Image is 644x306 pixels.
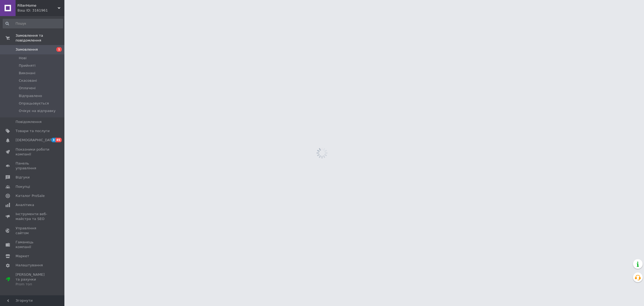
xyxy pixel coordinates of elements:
span: 45 [56,138,62,142]
span: 1 [56,47,62,52]
span: Замовлення та повідомлення [16,33,64,43]
span: Налаштування [16,263,43,268]
span: Замовлення [16,47,38,52]
span: Управління сайтом [16,226,50,236]
span: Покупці [16,184,30,189]
span: Очікує на відправку [19,109,56,113]
span: Відправлено [19,94,42,98]
span: Нові [19,56,27,61]
input: Пошук [3,19,63,28]
span: [DEMOGRAPHIC_DATA] [16,138,55,143]
span: Опрацьовується [19,101,49,106]
span: Виконані [19,71,35,76]
span: Маркет [16,254,29,259]
span: Інструменти веб-майстра та SEO [16,212,50,221]
span: 3 [51,138,56,142]
span: Повідомлення [16,120,42,124]
span: Показники роботи компанії [16,147,50,157]
div: Ваш ID: 3161961 [17,8,64,13]
span: Аналітика [16,203,34,207]
span: Гаманець компанії [16,240,50,249]
span: Товари та послуги [16,129,50,133]
div: Prom топ [16,282,50,287]
span: Відгуки [16,175,30,180]
span: FilterHome [17,3,58,8]
span: Панель управління [16,161,50,171]
span: Прийняті [19,63,35,68]
span: Скасовані [19,78,37,83]
span: Каталог ProSale [16,193,45,198]
span: [PERSON_NAME] та рахунки [16,272,50,287]
span: Оплачені [19,86,36,91]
